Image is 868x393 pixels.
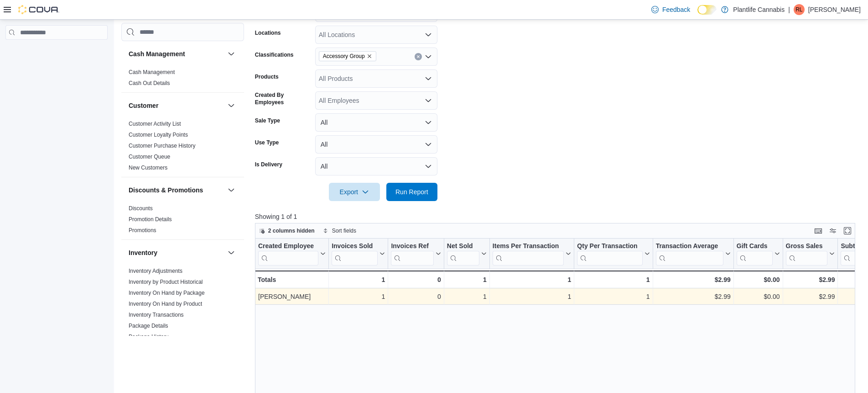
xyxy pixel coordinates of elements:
a: Promotions [129,227,156,234]
a: Cash Management [129,69,175,75]
a: Discounts [129,205,153,212]
button: Customer [129,101,224,110]
a: Inventory On Hand by Package [129,290,205,296]
button: Discounts & Promotions [129,186,224,195]
div: Net Sold [447,242,479,251]
button: Created Employee [258,242,326,266]
div: 0 [391,274,441,285]
p: Showing 1 of 1 [255,212,862,221]
button: Open list of options [425,75,432,82]
a: Customer Activity List [129,121,181,127]
button: Cash Management [226,48,237,59]
button: Customer [226,100,237,111]
div: $0.00 [737,274,780,285]
label: Created By Employees [255,91,312,106]
p: Plantlife Cannabis [733,4,785,15]
label: Locations [255,29,281,37]
div: 1 [493,274,572,285]
input: Dark Mode [697,5,717,15]
h3: Discounts & Promotions [129,186,203,195]
button: Enter fullscreen [842,225,853,236]
div: 1 [447,291,487,302]
div: Invoices Sold [332,242,378,251]
span: Promotions [129,227,156,234]
img: Cova [18,5,59,14]
span: Sort fields [332,227,356,234]
a: Feedback [648,0,694,19]
span: 2 columns hidden [268,227,315,234]
div: 1 [577,291,650,302]
div: Gift Cards [737,242,773,251]
h3: Inventory [129,248,157,257]
button: All [315,113,437,132]
p: [PERSON_NAME] [808,4,861,15]
div: Customer [121,118,244,177]
label: Classifications [255,51,294,58]
a: Customer Loyalty Points [129,132,188,138]
div: Discounts & Promotions [121,203,244,239]
button: Gross Sales [785,242,835,266]
span: Customer Queue [129,153,170,160]
span: Customer Loyalty Points [129,131,188,138]
span: New Customers [129,164,167,171]
div: [PERSON_NAME] [258,291,326,302]
button: All [315,157,437,175]
div: Created Employee [258,242,318,251]
div: 1 [493,291,572,302]
button: Open list of options [425,53,432,60]
div: Items Per Transaction [493,242,564,266]
span: Inventory Transactions [129,311,184,319]
div: Gross Sales [785,242,827,266]
div: 1 [332,291,385,302]
a: Cash Out Details [129,80,170,86]
div: 1 [447,274,487,285]
div: Qty Per Transaction [577,242,642,251]
span: Promotion Details [129,216,172,223]
span: Export [334,183,374,201]
div: Qty Per Transaction [577,242,642,266]
button: Net Sold [447,242,487,266]
div: $2.99 [655,274,730,285]
div: Inventory [121,266,244,390]
button: Display options [827,225,838,236]
span: Cash Management [129,69,175,76]
span: RL [795,4,802,15]
label: Sale Type [255,117,280,124]
button: Transaction Average [655,242,730,266]
a: Promotion Details [129,216,172,223]
button: All [315,135,437,154]
div: Cash Management [121,67,244,92]
button: Inventory [129,248,224,257]
label: Is Delivery [255,161,282,168]
span: Accessory Group [323,52,365,61]
span: Discounts [129,205,153,212]
button: Open list of options [425,97,432,104]
a: Customer Purchase History [129,143,196,149]
a: Customer Queue [129,154,170,160]
button: Sort fields [319,225,360,236]
p: | [788,4,790,15]
h3: Customer [129,101,158,110]
a: New Customers [129,165,167,171]
div: Gift Card Sales [737,242,773,266]
span: Inventory Adjustments [129,267,182,275]
label: Use Type [255,139,279,146]
button: Keyboard shortcuts [813,225,824,236]
div: Invoices Ref [391,242,433,266]
a: Inventory Transactions [129,312,184,318]
button: Clear input [415,53,422,60]
div: Invoices Sold [332,242,378,266]
span: Package Details [129,322,168,329]
button: Invoices Sold [332,242,385,266]
label: Products [255,73,279,80]
span: Package History [129,333,168,340]
span: Customer Activity List [129,120,181,127]
button: Inventory [226,247,237,258]
button: Export [329,183,380,201]
div: Gross Sales [785,242,827,251]
a: Inventory by Product Historical [129,279,203,285]
nav: Complex example [5,42,108,64]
